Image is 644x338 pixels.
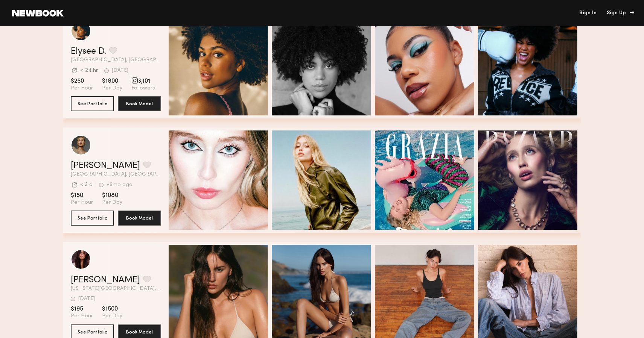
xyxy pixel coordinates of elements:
[80,68,98,73] div: < 24 hr
[102,192,122,199] span: $1080
[71,161,140,170] a: [PERSON_NAME]
[71,276,140,285] a: [PERSON_NAME]
[71,305,93,313] span: $195
[102,313,122,320] span: Per Day
[131,85,155,92] span: Followers
[71,47,106,56] a: Elysee D.
[71,313,93,320] span: Per Hour
[80,182,93,188] div: < 3 d
[71,172,161,177] span: [GEOGRAPHIC_DATA], [GEOGRAPHIC_DATA]
[71,96,114,111] button: See Portfolio
[118,211,161,226] button: Book Model
[71,211,114,226] button: See Portfolio
[71,77,93,85] span: $250
[118,96,161,111] button: Book Model
[607,11,632,16] div: Sign Up
[78,296,95,302] div: [DATE]
[102,305,122,313] span: $1500
[71,85,93,92] span: Per Hour
[71,58,161,63] span: [GEOGRAPHIC_DATA], [GEOGRAPHIC_DATA]
[71,199,93,206] span: Per Hour
[102,199,122,206] span: Per Day
[71,192,93,199] span: $150
[107,182,132,188] div: +6mo ago
[102,77,122,85] span: $1800
[579,11,597,16] a: Sign In
[112,68,128,73] div: [DATE]
[71,286,161,291] span: [US_STATE][GEOGRAPHIC_DATA], [GEOGRAPHIC_DATA]
[102,85,122,92] span: Per Day
[131,77,155,85] span: 3,101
